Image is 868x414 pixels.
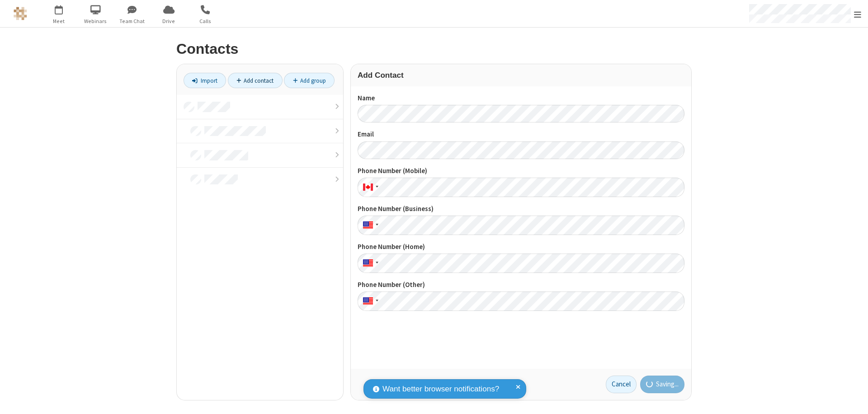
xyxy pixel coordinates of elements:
[14,7,27,20] img: QA Selenium DO NOT DELETE OR CHANGE
[184,73,226,88] a: Import
[358,166,684,176] label: Phone Number (Mobile)
[176,41,692,57] h2: Contacts
[115,17,149,25] span: Team Chat
[640,376,685,394] button: Saving...
[358,71,684,80] h3: Add Contact
[358,292,381,311] div: United States: + 1
[152,17,186,25] span: Drive
[358,280,684,290] label: Phone Number (Other)
[382,383,499,395] span: Want better browser notifications?
[358,93,684,103] label: Name
[358,254,381,273] div: United States: + 1
[358,178,381,197] div: Canada: + 1
[845,390,861,408] iframe: Chat
[284,73,335,88] a: Add group
[189,17,222,25] span: Calls
[606,376,637,394] a: Cancel
[358,204,684,214] label: Phone Number (Business)
[228,73,283,88] a: Add contact
[79,17,113,25] span: Webinars
[656,379,679,390] span: Saving...
[358,129,684,140] label: Email
[358,216,381,235] div: United States: + 1
[358,242,684,252] label: Phone Number (Home)
[42,17,76,25] span: Meet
